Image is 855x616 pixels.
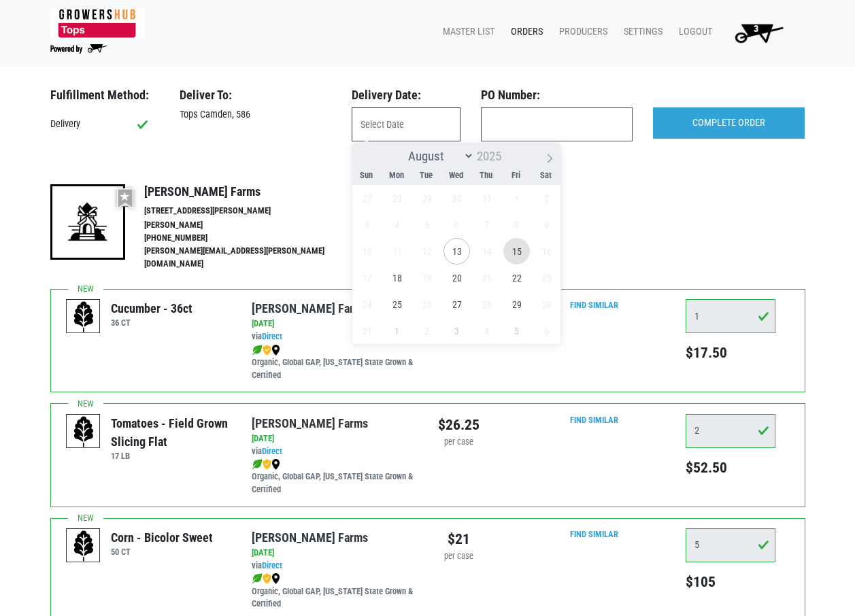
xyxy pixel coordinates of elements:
span: Wed [441,171,471,180]
img: 279edf242af8f9d49a69d9d2afa010fb.png [50,9,145,38]
span: Thu [471,171,501,180]
h5: $52.50 [686,459,775,477]
div: per case [438,550,480,563]
span: August 20, 2025 [443,264,470,291]
a: Logout [668,19,718,45]
h3: Deliver To: [180,88,331,103]
span: August 6, 2025 [443,211,470,238]
span: August 17, 2025 [354,264,380,291]
span: July 31, 2025 [473,185,500,211]
img: leaf-e5c59151409436ccce96b2ca1b28e03c.png [252,459,263,470]
a: [PERSON_NAME] Farms [252,416,368,430]
span: July 28, 2025 [384,185,410,211]
img: safety-e55c860ca8c00a9c171001a62a92dabd.png [263,459,271,470]
a: Direct [262,560,282,570]
div: Cucumber - 36ct [111,299,192,318]
div: Organic, Global GAP, [US_STATE] State Grown & Certified [252,458,417,496]
div: [DATE] [252,547,417,560]
img: Powered by Big Wheelbarrow [50,44,107,54]
img: placeholder-variety-43d6402dacf2d531de610a020419775a.svg [67,300,101,334]
div: per case [438,436,480,449]
img: 19-7441ae2ccb79c876ff41c34f3bd0da69.png [50,184,125,259]
a: [PERSON_NAME] Farms [252,530,368,545]
span: August 16, 2025 [533,238,560,264]
a: [PERSON_NAME] Farms [252,301,368,315]
li: [PERSON_NAME][EMAIL_ADDRESS][PERSON_NAME][DOMAIN_NAME] [144,245,354,271]
div: Tops Camden, 586 [169,107,341,122]
a: Master List [432,19,500,45]
input: COMPLETE ORDER [653,107,805,139]
span: August 1, 2025 [503,185,530,211]
span: July 27, 2025 [354,185,380,211]
h3: Delivery Date: [352,88,460,103]
h4: [PERSON_NAME] Farms [144,184,354,199]
span: September 1, 2025 [384,318,410,344]
div: via [252,330,417,343]
img: map_marker-0e94453035b3232a4d21701695807de9.png [271,459,280,470]
img: leaf-e5c59151409436ccce96b2ca1b28e03c.png [252,573,263,584]
h5: $105 [686,573,775,591]
span: August 7, 2025 [473,211,500,238]
a: Settings [613,19,668,45]
div: Organic, Global GAP, [US_STATE] State Grown & Certified [252,572,417,611]
span: August 30, 2025 [533,291,560,318]
span: August 12, 2025 [414,238,440,264]
span: Sun [352,171,382,180]
img: placeholder-variety-43d6402dacf2d531de610a020419775a.svg [67,529,101,563]
span: August 21, 2025 [473,264,500,291]
li: [STREET_ADDRESS][PERSON_NAME] [144,205,354,218]
div: $26.25 [438,414,480,436]
span: August 31, 2025 [354,318,380,344]
select: Month [402,148,474,165]
div: $21 [438,528,480,550]
img: leaf-e5c59151409436ccce96b2ca1b28e03c.png [252,345,263,356]
img: map_marker-0e94453035b3232a4d21701695807de9.png [271,345,280,356]
input: Qty [686,299,775,333]
h6: 36 CT [111,318,192,328]
a: Orders [500,19,548,45]
div: Organic, Global GAP, [US_STATE] State Grown & Certified [252,343,417,382]
h3: Fulfillment Method: [50,88,159,103]
span: September 4, 2025 [473,318,500,344]
span: August 27, 2025 [443,291,470,318]
span: September 2, 2025 [414,318,440,344]
span: July 30, 2025 [443,185,470,211]
input: Select Date [352,107,460,141]
span: August 11, 2025 [384,238,410,264]
span: Sat [531,171,561,180]
a: Producers [548,19,613,45]
a: Direct [262,331,282,341]
span: Fri [501,171,531,180]
span: August 22, 2025 [503,264,530,291]
a: Find Similar [570,415,618,425]
input: Qty [686,528,775,562]
span: August 15, 2025 [503,238,530,264]
span: August 28, 2025 [473,291,500,318]
span: July 29, 2025 [414,185,440,211]
span: August 2, 2025 [533,185,560,211]
span: August 24, 2025 [354,291,380,318]
img: Cart [728,19,789,46]
div: via [252,445,417,458]
span: August 25, 2025 [384,291,410,318]
span: August 9, 2025 [533,211,560,238]
div: [DATE] [252,432,417,445]
h6: 50 CT [111,547,213,557]
div: via [252,560,417,572]
input: Qty [686,414,775,448]
div: [DATE] [252,318,417,330]
span: August 19, 2025 [414,264,440,291]
a: Direct [262,446,282,456]
div: Tomatoes - Field Grown Slicing Flat [111,414,231,451]
span: August 13, 2025 [443,238,470,264]
div: Corn - Bicolor Sweet [111,528,213,547]
li: [PHONE_NUMBER] [144,232,354,245]
a: 3 [718,19,794,46]
a: Find Similar [570,300,618,310]
li: [PERSON_NAME] [144,219,354,232]
h6: 17 LB [111,451,231,461]
span: August 5, 2025 [414,211,440,238]
span: September 5, 2025 [503,318,530,344]
img: map_marker-0e94453035b3232a4d21701695807de9.png [271,573,280,584]
span: 3 [754,23,758,35]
